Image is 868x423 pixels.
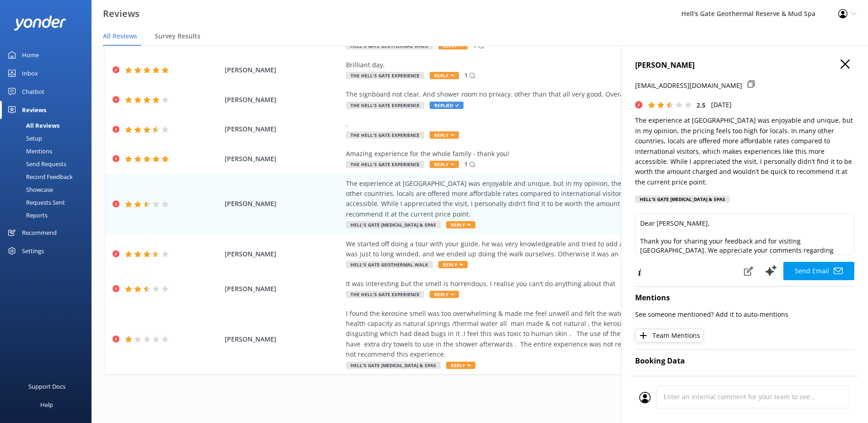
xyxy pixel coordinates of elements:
div: Chatbot [22,82,44,101]
button: Send Email [783,262,854,280]
a: Showcase [5,183,92,196]
span: [PERSON_NAME] [225,154,341,164]
span: Reply [430,291,459,298]
div: All Reviews [5,119,59,132]
div: Help [40,396,53,414]
span: [PERSON_NAME] [225,124,341,134]
span: [PERSON_NAME] [225,95,341,105]
textarea: Dear [PERSON_NAME], Thank you for sharing your feedback and for visiting [GEOGRAPHIC_DATA]. We ap... [635,214,854,255]
a: Record Feedback [5,170,92,183]
img: yonder-white-logo.png [14,16,66,31]
button: Team Mentions [635,329,704,342]
a: Reports [5,209,92,222]
div: It was interesting but the smell is horrendous. I realise you can’t do anything about that [346,279,762,289]
div: Mentions [5,145,52,157]
span: Replied [430,102,464,109]
span: Reply [430,72,459,79]
span: Survey Results [155,32,200,41]
div: Reviews [22,101,46,119]
span: The Hell's Gate Experience [346,131,424,139]
div: Inbox [22,64,38,82]
span: Reply [438,261,468,268]
p: 1 [464,71,468,80]
div: Hell's Gate [MEDICAL_DATA] & Spas [635,195,730,203]
img: user_profile.svg [639,392,651,403]
span: Reply [430,161,459,168]
a: Setup [5,132,92,145]
div: Setup [5,132,42,145]
div: Amazing experience for the whole family - thank you! [346,149,762,159]
a: Mentions [5,145,92,157]
div: . [346,119,762,129]
span: All Reviews [103,32,137,41]
div: Reports [5,209,48,222]
div: Home [22,46,39,64]
span: The Hell's Gate Experience [346,291,424,298]
div: The signboard not clear, And shower room no privacy. other than that all very good. Overall we ar... [346,89,762,99]
h4: Booking Data [635,355,854,367]
span: Reply [430,131,459,139]
a: Send Requests [5,157,92,170]
button: Close [841,60,850,70]
div: Support Docs [28,377,65,396]
span: Reply [446,221,475,228]
div: We started off doing a tour with your guide, he was very knowledgeable and tried to add a bit of ... [346,239,762,260]
p: [DATE] [711,100,732,110]
span: Hell's Gate [MEDICAL_DATA] & Spas [346,221,441,228]
span: 2.5 [696,101,706,109]
div: Recommend [22,223,57,242]
a: Requests Sent [5,196,92,209]
p: The experience at [GEOGRAPHIC_DATA] was enjoyable and unique, but in my opinion, the pricing feel... [635,115,854,187]
span: Hell's Gate Geothermal Walk [346,261,433,268]
p: See someone mentioned? Add it to auto-mentions [635,309,854,320]
span: The Hell's Gate Experience [346,72,424,79]
div: Send Requests [5,157,66,170]
div: The experience at [GEOGRAPHIC_DATA] was enjoyable and unique, but in my opinion, the pricing feel... [346,179,762,220]
h4: [PERSON_NAME] [635,60,854,71]
div: Settings [22,242,44,260]
h3: Reviews [103,6,140,21]
p: [EMAIL_ADDRESS][DOMAIN_NAME] [635,81,742,91]
h4: Mentions [635,292,854,304]
span: [PERSON_NAME] [225,199,341,209]
div: Requests Sent [5,196,65,209]
div: Brilliant day. [346,60,762,70]
span: Hell's Gate [MEDICAL_DATA] & Spas [346,362,441,369]
a: All Reviews [5,119,92,132]
span: [PERSON_NAME] [225,249,341,259]
span: [PERSON_NAME] [225,334,341,344]
span: Reply [446,362,475,369]
span: The Hell's Gate Experience [346,102,424,109]
span: [PERSON_NAME] [225,65,341,75]
div: Showcase [5,183,53,196]
span: [PERSON_NAME] [225,284,341,294]
p: 1 [464,160,468,168]
span: The Hell's Gate Experience [346,161,424,168]
div: Record Feedback [5,170,73,183]
div: I found the kerosine smell was too overwhelming & made me feel unwell and felt the waters & mud p... [346,309,762,360]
